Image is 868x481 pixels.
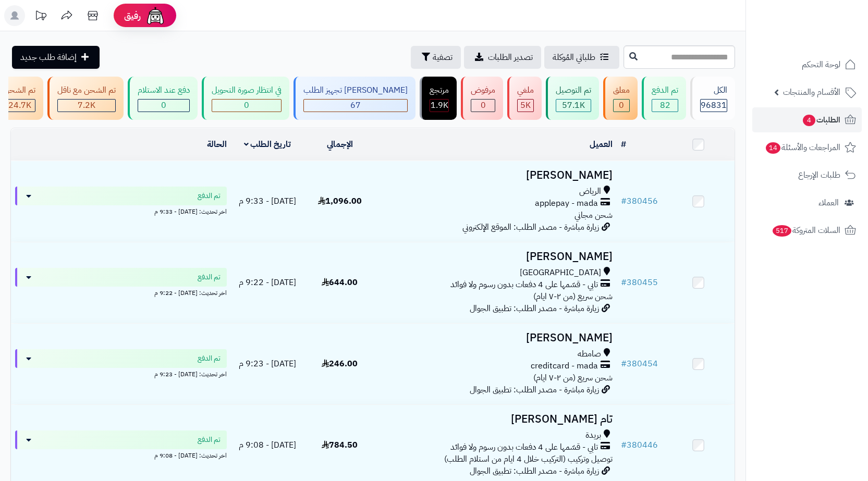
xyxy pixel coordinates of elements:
span: 7.2K [78,99,95,112]
a: طلبات الإرجاع [752,163,862,188]
span: صامطه [578,348,601,360]
span: العملاء [818,195,839,210]
div: مرتجع [430,84,449,96]
a: [PERSON_NAME] تجهيز الطلب 67 [291,77,418,120]
a: #380456 [621,195,658,207]
div: 1851 [430,100,448,112]
span: # [621,357,627,370]
span: [DATE] - 9:23 م [239,357,296,370]
span: تم الدفع [198,191,221,201]
a: المراجعات والأسئلة14 [752,135,862,160]
span: تم الدفع [198,353,221,364]
div: اخر تحديث: [DATE] - 9:33 م [15,205,227,216]
span: [DATE] - 9:33 م [239,195,296,207]
a: الإجمالي [327,138,353,151]
div: 0 [614,100,629,112]
span: # [621,276,627,289]
a: طلباتي المُوكلة [544,46,619,69]
a: الحالة [207,138,227,151]
a: تم الدفع 82 [640,77,688,120]
span: بريدة [585,429,601,441]
span: 517 [773,225,791,237]
a: تصدير الطلبات [464,46,541,69]
div: 7222 [58,100,115,112]
span: تم الدفع [198,272,221,282]
span: 784.50 [322,439,358,451]
span: السلات المتروكة [772,223,840,238]
div: ملغي [517,84,534,96]
span: تصفية [433,51,453,64]
a: العملاء [752,190,862,215]
span: تابي - قسّمها على 4 دفعات بدون رسوم ولا فوائد [450,279,598,291]
span: شحن سريع (من ٢-٧ ايام) [533,290,613,303]
a: #380446 [621,439,658,451]
h3: [PERSON_NAME] [380,169,613,181]
button: تصفية [411,46,461,69]
a: السلات المتروكة517 [752,218,862,243]
span: زيارة مباشرة - مصدر الطلب: تطبيق الجوال [470,465,599,477]
div: تم الشحن [4,84,35,96]
a: إضافة طلب جديد [12,46,100,69]
span: تم الدفع [198,435,221,445]
span: المراجعات والأسئلة [765,140,840,155]
a: # [621,138,626,151]
span: applepay - mada [535,198,598,209]
span: [GEOGRAPHIC_DATA] [520,267,601,279]
span: 1.9K [431,99,448,112]
a: #380454 [621,357,658,370]
div: تم التوصيل [556,84,591,96]
div: اخر تحديث: [DATE] - 9:23 م [15,368,227,379]
span: 0 [244,99,249,112]
a: #380455 [621,276,658,289]
img: ai-face.png [145,5,166,26]
span: إضافة طلب جديد [20,51,77,64]
a: معلق 0 [601,77,640,120]
span: 644.00 [322,276,358,289]
a: الكل96831 [688,77,737,120]
span: 0 [161,99,166,112]
span: 14 [766,142,780,154]
div: اخر تحديث: [DATE] - 9:08 م [15,449,227,460]
div: [PERSON_NAME] تجهيز الطلب [303,84,408,96]
h3: [PERSON_NAME] [380,251,613,263]
div: دفع عند الاستلام [138,84,190,96]
span: طلبات الإرجاع [798,168,840,182]
span: شحن مجاني [574,209,613,221]
span: [DATE] - 9:22 م [239,276,296,289]
a: الطلبات4 [752,107,862,132]
a: ملغي 5K [505,77,544,120]
span: تصدير الطلبات [488,51,533,64]
span: 0 [481,99,486,112]
span: الرياض [579,186,601,198]
span: 1,096.00 [318,195,362,207]
div: 82 [652,100,678,112]
span: توصيل وتركيب (التركيب خلال 4 ايام من استلام الطلب) [444,453,613,465]
span: # [621,439,627,451]
span: 246.00 [322,357,358,370]
span: زيارة مباشرة - مصدر الطلب: تطبيق الجوال [470,384,599,396]
span: 82 [660,99,670,112]
span: الطلبات [802,113,840,127]
span: creditcard - mada [531,360,598,372]
a: مرتجع 1.9K [418,77,459,120]
span: زيارة مباشرة - مصدر الطلب: الموقع الإلكتروني [462,221,599,233]
a: مرفوض 0 [459,77,505,120]
div: معلق [613,84,630,96]
div: 0 [138,100,189,112]
div: 0 [471,100,495,112]
span: [DATE] - 9:08 م [239,439,296,451]
span: 24.7K [8,99,31,112]
span: 5K [520,99,531,112]
div: 67 [304,100,407,112]
span: # [621,195,627,207]
h3: [PERSON_NAME] [380,332,613,344]
div: الكل [700,84,727,96]
a: تحديثات المنصة [28,5,54,29]
div: في انتظار صورة التحويل [212,84,282,96]
span: 4 [803,115,815,126]
div: مرفوض [471,84,495,96]
a: تاريخ الطلب [244,138,291,151]
div: تم الدفع [652,84,678,96]
span: تابي - قسّمها على 4 دفعات بدون رسوم ولا فوائد [450,441,598,453]
div: 24745 [4,100,35,112]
